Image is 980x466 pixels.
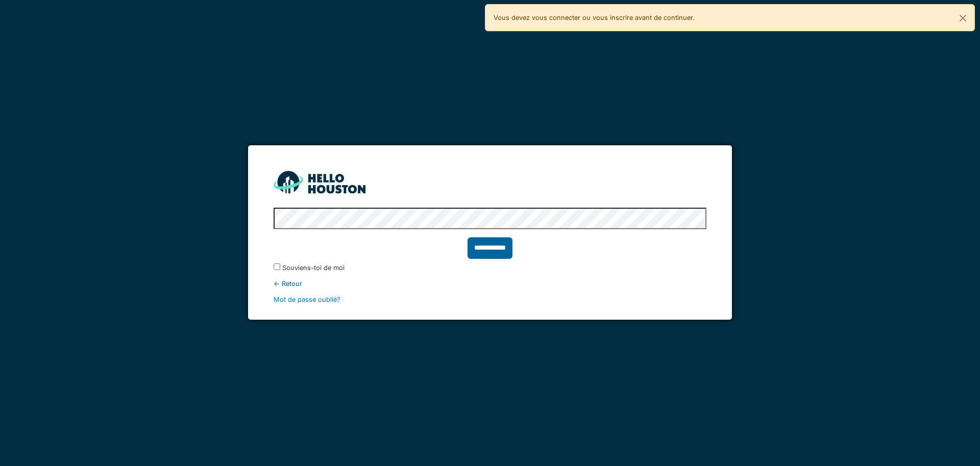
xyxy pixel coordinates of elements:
font: Vous devez vous connecter ou vous inscrire avant de continuer. [494,14,695,21]
img: HH_line-BYnF2_Hg.png [274,171,365,193]
a: Mot de passe oublié? [274,296,340,303]
font: ← Retour [274,280,302,287]
button: Fermer [951,5,974,32]
font: Souviens-toi de moi [282,264,345,272]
